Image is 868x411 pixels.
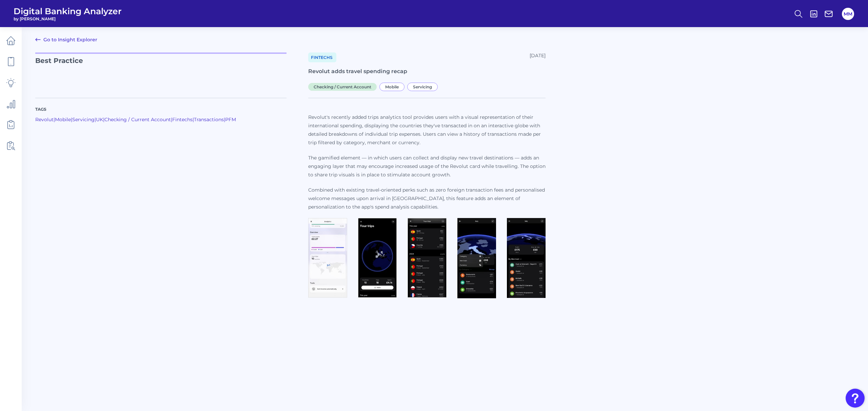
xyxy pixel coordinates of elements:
[54,116,55,123] span: |
[224,116,225,123] span: |
[358,218,397,298] img: rev2.jpg
[308,52,336,62] a: Fintechs
[171,116,172,123] span: |
[308,154,546,179] p: The gamified element — in which users can collect and display new travel destinations — adds an e...
[308,83,379,90] a: Checking / Current Account
[14,6,122,16] span: Digital Banking Analyzer
[842,8,854,20] button: MM
[408,218,446,298] img: rev3.jpg
[457,218,496,298] img: rev4.jpg
[35,52,287,90] p: Best Practice
[308,113,546,147] p: Revolut's recently added trips analytics tool provides users with a visual representation of thei...
[530,52,546,62] div: [DATE]
[308,218,347,298] img: rev1.jpg
[35,36,97,44] a: Go to Insight Explorer
[308,83,377,91] span: Checking / Current Account
[308,186,546,211] p: Combined with existing travel-oriented perks such as zero foreign transaction fees and personalis...
[193,116,194,123] span: |
[407,83,438,91] span: Servicing
[35,116,54,123] a: Revolut
[308,68,546,75] h1: Revolut adds travel spending recap​
[225,116,236,123] a: PFM
[407,83,440,90] a: Servicing
[104,116,171,123] a: Checking / Current Account
[95,116,96,123] span: |
[55,116,71,123] a: Mobile
[507,218,546,298] img: rev5.jpg
[14,16,122,21] span: by [PERSON_NAME]
[379,83,405,91] span: Mobile
[103,116,104,123] span: |
[96,116,103,123] a: UK
[35,106,287,112] p: Tags
[846,389,865,408] button: Open Resource Center
[194,116,224,123] a: Transactions
[72,116,95,123] a: Servicing
[71,116,72,123] span: |
[172,116,193,123] a: Fintechs
[379,83,407,90] a: Mobile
